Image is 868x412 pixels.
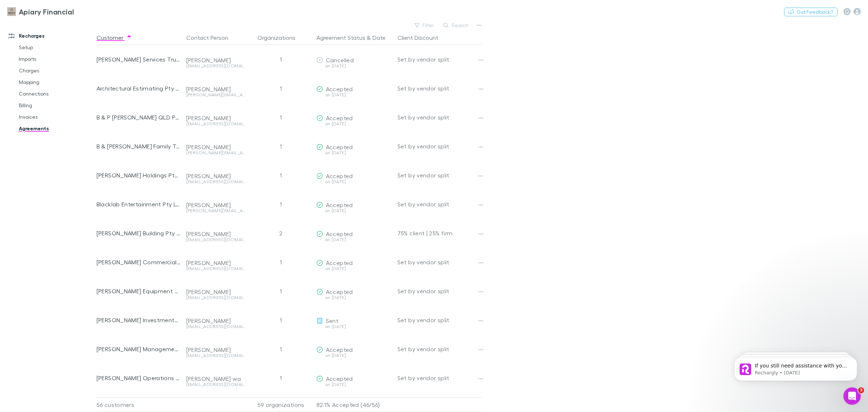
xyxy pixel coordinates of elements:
div: Set by vendor split [397,335,481,363]
iframe: Intercom notifications message [723,342,868,392]
button: Organizations [258,30,304,45]
div: on [DATE] [316,122,392,126]
div: [PERSON_NAME] [186,114,246,122]
div: 1 [248,248,314,277]
button: Client Discount [397,30,447,45]
div: [EMAIL_ADDRESS][DOMAIN_NAME] [186,237,246,242]
button: Customer [97,30,132,45]
a: Imports [12,53,102,65]
div: [PERSON_NAME] [186,143,246,151]
span: Accepted [326,288,353,295]
div: [EMAIL_ADDRESS][DOMAIN_NAME] [186,266,246,271]
div: Set by vendor split [397,74,481,103]
div: [PERSON_NAME] [186,85,246,93]
button: Agreement Status [316,30,365,45]
img: Apiary Financial's Logo [7,7,16,16]
a: Recharges [1,30,102,42]
span: Accepted [326,259,353,266]
iframe: Intercom live chat [843,387,861,405]
div: B & [PERSON_NAME] Family Trust [97,132,180,161]
div: Set by vendor split [397,103,481,132]
h3: Apiary Financial [19,7,74,16]
button: Contact Person [186,30,237,45]
div: on [DATE] [316,382,392,387]
div: on [DATE] [316,180,392,184]
div: [PERSON_NAME] Operations Pty Ltd [97,363,180,392]
a: Setup [12,42,102,53]
div: [PERSON_NAME] Management Pty Ltd [97,335,180,363]
div: 1 [248,363,314,392]
div: [PERSON_NAME] [186,288,246,295]
div: [EMAIL_ADDRESS][DOMAIN_NAME] [186,382,246,387]
div: [EMAIL_ADDRESS][DOMAIN_NAME] [186,324,246,329]
div: [EMAIL_ADDRESS][DOMAIN_NAME] [186,180,246,184]
div: [PERSON_NAME] [186,172,246,180]
div: Set by vendor split [397,45,481,74]
div: Set by vendor split [397,161,481,190]
div: B & P [PERSON_NAME] QLD Pty Ltd [97,103,180,132]
div: [PERSON_NAME] wa [186,375,246,382]
div: on [DATE] [316,151,392,155]
div: [PERSON_NAME] Equipment Pty Ltd [97,277,180,306]
div: [PERSON_NAME] Commercial Pty Ltd [97,248,180,277]
div: [EMAIL_ADDRESS][DOMAIN_NAME] [186,353,246,358]
span: Accepted [326,375,353,382]
div: 59 organizations [248,398,314,412]
div: on [DATE] [316,64,392,68]
a: Apiary Financial [3,3,78,20]
div: 56 customers [97,398,183,412]
div: [PERSON_NAME][EMAIL_ADDRESS][DOMAIN_NAME] [186,209,246,213]
div: 1 [248,132,314,161]
div: [PERSON_NAME] [186,317,246,324]
div: [PERSON_NAME] [186,230,246,237]
span: 3 [858,387,864,393]
a: Agreements [12,123,102,134]
div: 1 [248,190,314,219]
div: [PERSON_NAME] Investments Pty Ltd [97,306,180,335]
div: Set by vendor split [397,248,481,277]
div: [PERSON_NAME] [186,56,246,64]
div: Blacklab Entertainment Pty Ltd [97,190,180,219]
span: Accepted [326,172,353,179]
div: Set by vendor split [397,277,481,306]
div: [PERSON_NAME][EMAIL_ADDRESS][DOMAIN_NAME] [186,93,246,97]
div: [EMAIL_ADDRESS][DOMAIN_NAME] [186,122,246,126]
div: 1 [248,306,314,335]
button: Search [440,21,473,30]
span: Accepted [326,143,353,150]
div: [PERSON_NAME] [186,259,246,266]
button: Filter [411,21,438,30]
div: 1 [248,74,314,103]
span: Accepted [326,230,353,237]
span: Accepted [326,85,353,92]
button: Got Feedback? [784,8,838,16]
div: [EMAIL_ADDRESS][DOMAIN_NAME] [186,295,246,300]
div: on [DATE] [316,93,392,97]
span: Cancelled [326,56,354,63]
div: [EMAIL_ADDRESS][DOMAIN_NAME] [186,64,246,68]
a: Charges [12,65,102,76]
a: Connections [12,88,102,100]
span: Accepted [326,114,353,121]
div: 1 [248,45,314,74]
span: Accepted [326,346,353,353]
div: Set by vendor split [397,132,481,161]
div: Set by vendor split [397,190,481,219]
button: Date [373,30,386,45]
div: 1 [248,103,314,132]
div: [PERSON_NAME][EMAIL_ADDRESS][DOMAIN_NAME] [186,151,246,155]
div: on [DATE] [316,266,392,271]
div: 1 [248,161,314,190]
div: [PERSON_NAME] [186,201,246,209]
div: on [DATE] [316,237,392,242]
div: on [DATE] [316,324,392,329]
a: Billing [12,100,102,111]
div: on [DATE] [316,295,392,300]
div: Set by vendor split [397,306,481,335]
div: [PERSON_NAME] Building Pty Ltd [97,219,180,248]
a: Mapping [12,76,102,88]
